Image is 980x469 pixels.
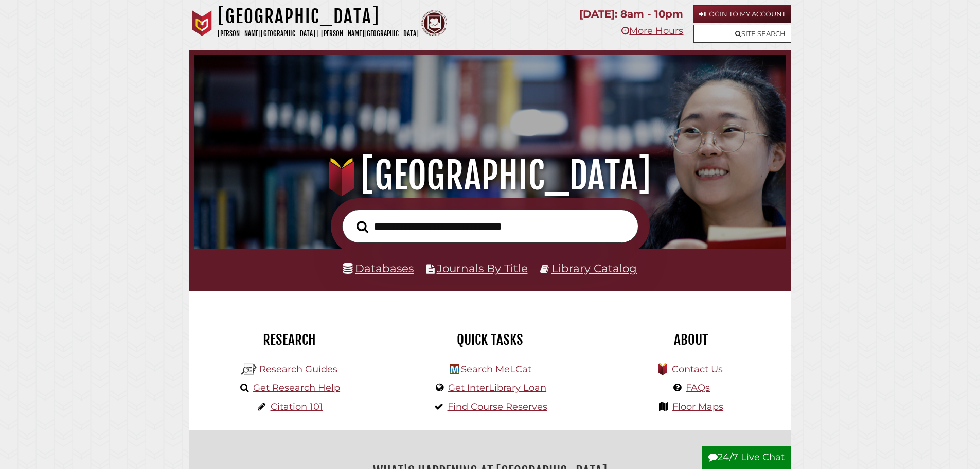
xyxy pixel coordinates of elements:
[398,331,583,349] h2: Quick Tasks
[259,363,337,375] a: Research Guides
[253,382,340,393] a: Get Research Help
[693,5,791,23] a: Login to My Account
[551,262,637,275] a: Library Catalog
[461,363,531,375] a: Search MeLCat
[672,363,723,375] a: Contact Us
[579,5,683,23] p: [DATE]: 8am - 10pm
[271,401,323,412] a: Citation 101
[351,218,373,236] button: Search
[693,25,791,43] a: Site Search
[448,401,547,412] a: Find Course Reserves
[189,10,215,36] img: Calvin University
[598,331,783,349] h2: About
[621,25,683,37] a: More Hours
[421,10,447,36] img: Calvin Theological Seminary
[437,262,528,275] a: Journals By Title
[357,220,368,233] i: Search
[343,262,414,275] a: Databases
[197,331,382,349] h2: Research
[686,382,710,393] a: FAQs
[241,362,257,377] img: Hekman Library Logo
[672,401,723,412] a: Floor Maps
[218,28,419,40] p: [PERSON_NAME][GEOGRAPHIC_DATA] | [PERSON_NAME][GEOGRAPHIC_DATA]
[209,153,771,198] h1: [GEOGRAPHIC_DATA]
[218,5,419,28] h1: [GEOGRAPHIC_DATA]
[448,382,546,393] a: Get InterLibrary Loan
[450,364,459,374] img: Hekman Library Logo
